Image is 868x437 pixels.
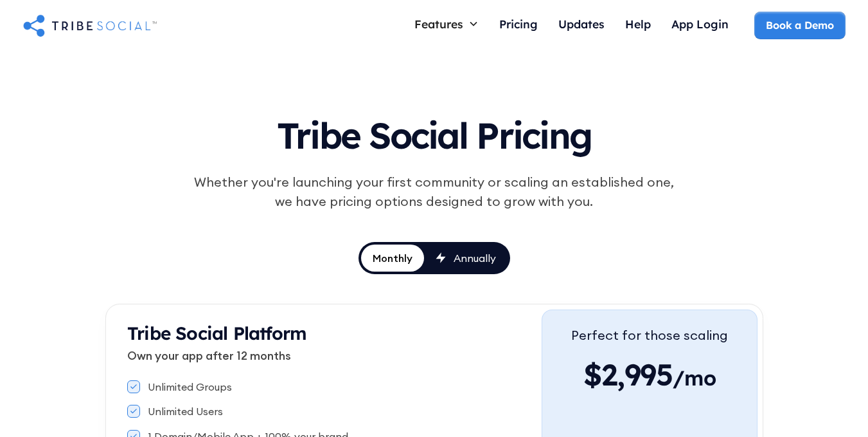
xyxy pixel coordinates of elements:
[625,17,651,31] div: Help
[489,12,548,39] a: Pricing
[571,326,728,345] div: Perfect for those scaling
[373,251,412,265] div: Monthly
[615,12,661,39] a: Help
[548,12,615,39] a: Updates
[404,12,489,36] div: Features
[754,12,845,39] a: Book a Demo
[414,17,463,31] div: Features
[136,103,732,162] h1: Tribe Social Pricing
[671,17,729,31] div: App Login
[558,17,605,31] div: Updates
[661,12,739,39] a: App Login
[127,347,542,364] p: Own your app after 12 months
[148,404,223,418] div: Unlimited Users
[499,17,538,31] div: Pricing
[127,322,306,344] strong: Tribe Social Platform
[673,365,716,397] span: /mo
[148,380,232,394] div: Unlimited Groups
[188,172,681,211] div: Whether you're launching your first community or scaling an established one, we have pricing opti...
[571,355,728,394] div: $2,995
[23,12,157,38] a: home
[454,251,496,265] div: Annually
